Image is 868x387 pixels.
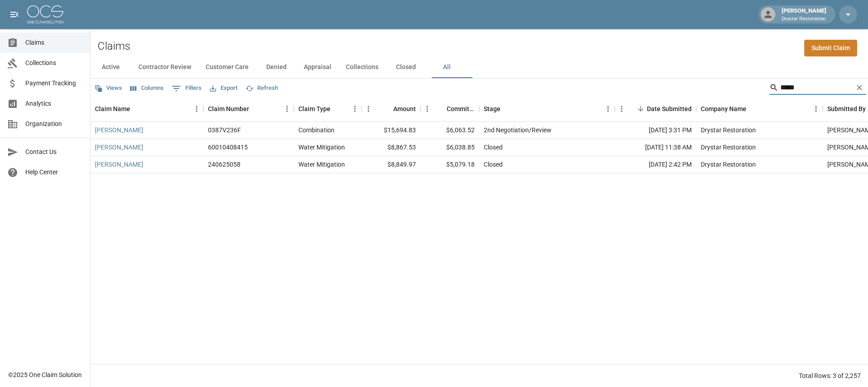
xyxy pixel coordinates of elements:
div: $6,038.85 [420,139,479,156]
span: Analytics [25,99,83,108]
span: Contact Us [25,147,83,157]
div: Search [769,80,866,97]
button: Contractor Review [131,56,198,78]
div: $15,694.83 [362,122,420,139]
a: [PERSON_NAME] [95,143,143,152]
div: $6,063.52 [420,122,479,139]
div: Claim Number [208,96,249,121]
button: All [426,56,467,78]
button: Show filters [170,81,204,96]
div: Committed Amount [420,96,479,121]
div: Claim Number [203,96,294,121]
div: Drystar Restoration [701,160,756,169]
p: Drystar Restoration [782,15,826,23]
button: Menu [190,102,203,116]
button: Sort [500,103,513,115]
button: Sort [130,103,143,115]
button: Refresh [243,81,280,95]
div: Closed [484,143,503,152]
div: Date Submitted [647,96,692,121]
div: Combination [298,126,335,135]
button: Closed [386,56,426,78]
div: Claim Type [294,96,362,121]
div: [DATE] 3:31 PM [615,122,696,139]
div: $8,867.53 [362,139,420,156]
button: Menu [615,102,628,116]
button: Clear [853,81,866,94]
button: open drawer [5,5,24,23]
a: [PERSON_NAME] [95,160,143,169]
div: Stage [479,96,615,121]
div: $5,079.18 [420,156,479,173]
img: ocs-logo-white-transparent.png [27,5,63,23]
a: [PERSON_NAME] [95,126,143,135]
h2: Claims [98,40,130,53]
button: Sort [434,103,447,115]
div: Company Name [701,96,746,121]
div: Stage [484,96,500,121]
button: Menu [280,102,294,116]
div: [DATE] 2:42 PM [615,156,696,173]
div: Claim Type [298,96,330,121]
button: Collections [339,56,386,78]
button: Sort [381,103,393,115]
a: Submit Claim [804,40,857,56]
span: Claims [25,38,83,47]
span: Payment Tracking [25,79,83,88]
div: Drystar Restoration [701,126,756,135]
button: Menu [420,102,434,116]
button: Menu [601,102,615,116]
div: 60010408415 [208,143,248,152]
div: Drystar Restoration [701,143,756,152]
button: Select columns [128,81,166,95]
div: [PERSON_NAME] [778,6,830,23]
div: 240625058 [208,160,241,169]
div: Date Submitted [615,96,696,121]
button: Active [90,56,131,78]
span: Collections [25,58,83,68]
span: Help Center [25,168,83,177]
div: $8,849.97 [362,156,420,173]
div: Amount [362,96,420,121]
div: Closed [484,160,503,169]
div: Submitted By [827,96,866,121]
div: [DATE] 11:38 AM [615,139,696,156]
div: Amount [393,96,416,121]
div: Claim Name [95,96,130,121]
div: © 2025 One Claim Solution [8,370,82,379]
div: dynamic tabs [90,56,868,78]
div: Water Mitigation [298,160,345,169]
button: Sort [249,103,262,115]
div: Company Name [696,96,823,121]
div: Water Mitigation [298,143,345,152]
button: Menu [809,102,823,116]
div: 0387V236F [208,126,241,135]
button: Appraisal [297,56,339,78]
button: Menu [362,102,375,116]
button: Sort [634,103,647,115]
div: Committed Amount [447,96,475,121]
button: Export [208,81,240,95]
div: 2nd Negotiation/Review [484,126,552,135]
button: Menu [348,102,362,116]
button: Denied [256,56,297,78]
button: Customer Care [198,56,256,78]
button: Views [92,81,124,95]
div: Total Rows: 3 of 2,257 [799,371,861,380]
button: Sort [746,103,759,115]
div: Claim Name [90,96,203,121]
span: Organization [25,119,83,129]
button: Sort [330,103,343,115]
